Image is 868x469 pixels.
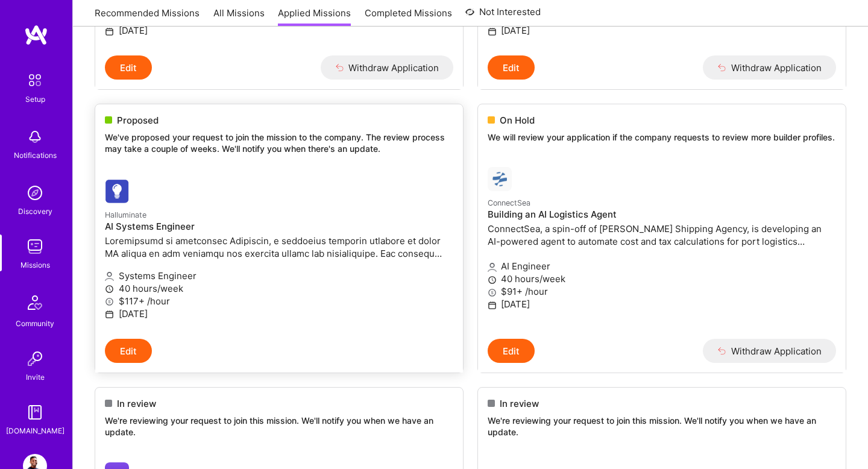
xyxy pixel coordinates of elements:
i: icon Applicant [488,263,497,272]
div: Discovery [18,205,52,218]
img: guide book [23,400,47,424]
h4: AI Systems Engineer [105,221,453,232]
p: ConnectSea, a spin-off of [PERSON_NAME] Shipping Agency, is developing an AI-powered agent to aut... [488,222,836,248]
a: Completed Missions [365,7,452,27]
i: icon Calendar [488,27,497,36]
button: Edit [105,339,152,363]
i: icon Clock [105,285,114,294]
img: logo [24,24,48,46]
i: icon MoneyGray [488,288,497,297]
a: Recommended Missions [95,7,200,27]
p: AI Engineer [488,260,836,272]
img: Community [20,288,49,317]
p: [DATE] [488,24,836,37]
p: 40 hours/week [105,282,453,295]
img: discovery [23,181,47,205]
div: Missions [20,259,50,271]
img: setup [22,68,48,93]
a: All Missions [213,7,265,27]
i: icon Calendar [105,27,114,36]
h4: Building an AI Logistics Agent [488,209,836,220]
p: 40 hours/week [488,272,836,285]
img: Halluminate company logo [105,179,129,203]
div: Community [16,317,54,330]
i: icon Calendar [488,301,497,310]
p: [DATE] [488,298,836,310]
button: Withdraw Application [703,55,836,80]
p: Systems Engineer [105,269,453,282]
p: We've proposed your request to join the mission to the company. The review process may take a cou... [105,131,453,155]
button: Withdraw Application [321,55,454,80]
a: Not Interested [465,5,541,27]
a: ConnectSea company logoConnectSeaBuilding an AI Logistics AgentConnectSea, a spin-off of [PERSON_... [478,157,846,339]
div: [DOMAIN_NAME] [6,424,64,437]
span: On Hold [500,114,535,127]
a: Halluminate company logoHalluminateAI Systems EngineerLoremipsumd si ametconsec Adipiscin, e sedd... [95,169,463,339]
div: Notifications [14,149,57,162]
span: In review [117,397,156,410]
p: We will review your application if the company requests to review more builder profiles. [488,131,836,143]
small: Halluminate [105,210,146,219]
i: icon MoneyGray [105,297,114,306]
img: Invite [23,347,47,371]
p: Loremipsumd si ametconsec Adipiscin, e seddoeius temporin utlabore et dolor MA aliqua en adm veni... [105,234,453,260]
button: Edit [488,55,535,80]
span: In review [500,397,539,410]
p: $117+ /hour [105,295,453,307]
i: icon Calendar [105,310,114,319]
i: icon Applicant [105,272,114,281]
a: Applied Missions [278,7,351,27]
p: [DATE] [105,24,453,37]
i: icon Clock [488,275,497,285]
button: Edit [105,55,152,80]
button: Edit [488,339,535,363]
div: Setup [25,93,45,105]
button: Withdraw Application [703,339,836,363]
div: Invite [26,371,45,383]
img: teamwork [23,234,47,259]
span: Proposed [117,114,159,127]
p: [DATE] [105,307,453,320]
p: $91+ /hour [488,285,836,298]
p: We're reviewing your request to join this mission. We'll notify you when we have an update. [488,415,836,438]
p: We're reviewing your request to join this mission. We'll notify you when we have an update. [105,415,453,438]
img: bell [23,125,47,149]
small: ConnectSea [488,198,530,207]
img: ConnectSea company logo [488,167,512,191]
